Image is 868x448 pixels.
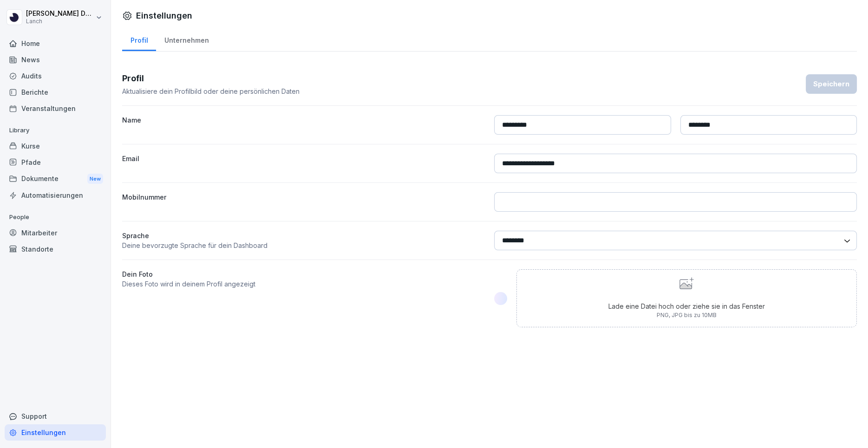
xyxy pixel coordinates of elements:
[5,170,106,188] div: Dokumente
[156,27,217,51] a: Unternehmen
[122,279,485,289] p: Dieses Foto wird in deinem Profil angezeigt
[608,301,765,311] p: Lade eine Datei hoch oder ziehe sie in das Fenster
[122,154,485,173] label: Email
[5,52,106,68] a: News
[5,210,106,225] p: People
[5,154,106,170] a: Pfade
[122,27,156,51] a: Profil
[122,240,485,250] p: Deine bevorzugte Sprache für dein Dashboard
[813,79,849,89] div: Speichern
[5,68,106,84] a: Audits
[5,35,106,52] a: Home
[5,170,106,188] a: DokumenteNew
[5,187,106,203] a: Automatisierungen
[122,269,485,279] label: Dein Foto
[26,10,94,18] p: [PERSON_NAME] Düttmann
[5,408,106,424] div: Support
[5,123,106,138] p: Library
[806,74,857,94] button: Speichern
[5,100,106,117] a: Veranstaltungen
[5,225,106,241] a: Mitarbeiter
[5,424,106,441] a: Einstellungen
[5,84,106,100] a: Berichte
[5,138,106,154] a: Kurse
[87,174,103,184] div: New
[5,241,106,257] a: Standorte
[122,115,485,135] label: Name
[494,292,507,305] img: wv35qonp8m9yt1hbnlx3lxeb.png
[26,18,94,25] p: Lanch
[122,86,300,96] p: Aktualisiere dein Profilbild oder deine persönlichen Daten
[136,9,192,22] h1: Einstellungen
[122,72,300,84] h3: Profil
[122,231,485,240] p: Sprache
[122,192,485,212] label: Mobilnummer
[608,311,765,319] p: PNG, JPG bis zu 10MB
